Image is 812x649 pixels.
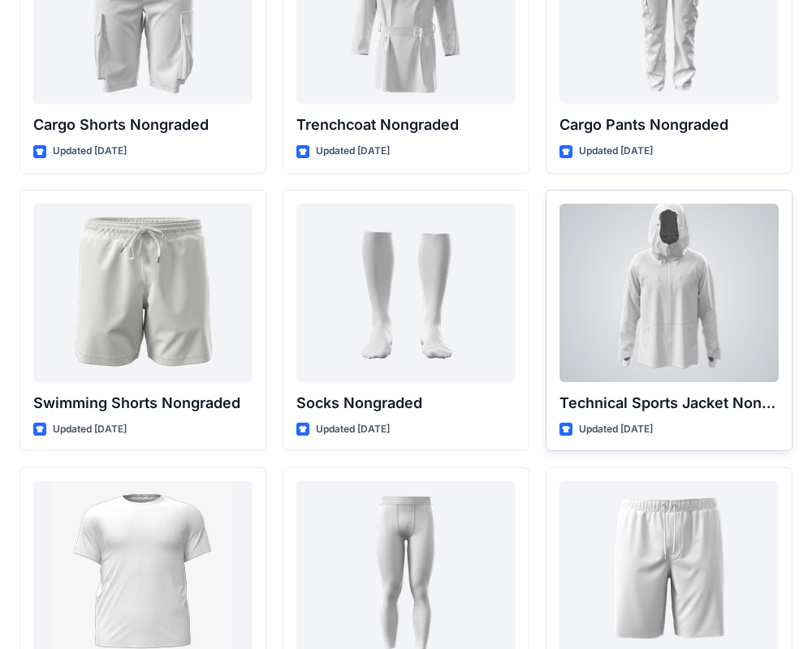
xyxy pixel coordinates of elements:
[559,204,779,382] a: Technical Sports Jacket Nongraded
[316,143,390,160] p: Updated [DATE]
[33,392,253,415] p: Swimming Shorts Nongraded
[33,114,253,136] p: Cargo Shorts Nongraded
[296,204,516,382] a: Socks Nongraded
[296,392,516,415] p: Socks Nongraded
[579,421,653,438] p: Updated [DATE]
[316,421,390,438] p: Updated [DATE]
[33,204,253,382] a: Swimming Shorts Nongraded
[559,114,779,136] p: Cargo Pants Nongraded
[559,392,779,415] p: Technical Sports Jacket Nongraded
[579,143,653,160] p: Updated [DATE]
[53,143,127,160] p: Updated [DATE]
[296,114,516,136] p: Trenchcoat Nongraded
[53,421,127,438] p: Updated [DATE]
